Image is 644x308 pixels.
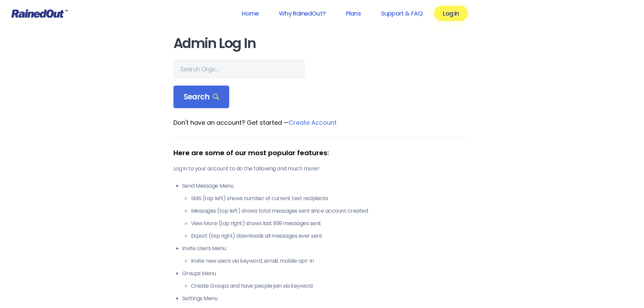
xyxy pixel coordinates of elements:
div: Search [173,86,230,109]
a: Log In [434,6,468,21]
input: Search Orgs… [173,60,305,79]
a: Support & FAQ [372,6,431,21]
li: View More (top right) shows last 999 messages sent [191,219,471,228]
span: Search [184,92,219,102]
li: Send Message Menu [182,182,471,240]
li: Export (top right) downloads all messages ever sent [191,232,471,240]
div: Here are some of our most popular features: [173,148,471,158]
li: SMS (top left) shows number of current text recipients [191,194,471,203]
li: Invite Users Menu [182,244,471,265]
li: Create Groups and have people join via keyword [191,282,471,290]
li: Groups Menu [182,269,471,290]
a: Plans [337,6,369,21]
li: Messages (top left) shows total messages sent since account created [191,207,471,215]
h1: Admin Log In [173,36,471,51]
p: Log in to your account to do the following and much more! [173,165,471,173]
a: Create Account [289,118,337,127]
li: Invite new users via keyword, email, mobile opt-in [191,257,471,265]
a: Home [233,6,267,21]
a: Why RainedOut? [270,6,334,21]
